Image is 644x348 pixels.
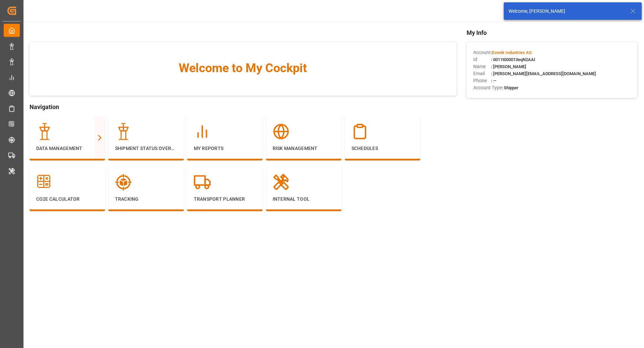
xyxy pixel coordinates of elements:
span: Navigation [30,102,457,111]
span: Email [473,70,491,77]
p: Transport Planner [194,196,256,203]
p: CO2e Calculator [36,196,98,203]
span: Name [473,63,491,70]
p: Schedules [352,145,414,152]
span: Account [473,49,491,56]
span: : [PERSON_NAME][EMAIL_ADDRESS][DOMAIN_NAME] [491,71,596,76]
span: : 0011t000013eqN2AAI [491,57,535,62]
div: Welcome, [PERSON_NAME] [508,8,624,15]
p: My Reports [194,145,256,152]
span: : [PERSON_NAME] [491,64,526,69]
span: My Info [467,28,637,37]
span: Evonik Industries AG [492,50,532,55]
p: Risk Management [273,145,335,152]
p: Data Management [36,145,98,152]
span: : — [491,78,496,83]
p: Tracking [115,196,177,203]
span: Account Type [473,84,502,91]
span: Id [473,56,491,63]
p: Shipment Status Overview [115,145,177,152]
p: Internal Tool [273,196,335,203]
span: : Shipper [502,85,519,90]
span: : [491,50,532,55]
span: Welcome to My Cockpit [43,59,443,77]
span: Phone [473,77,491,84]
